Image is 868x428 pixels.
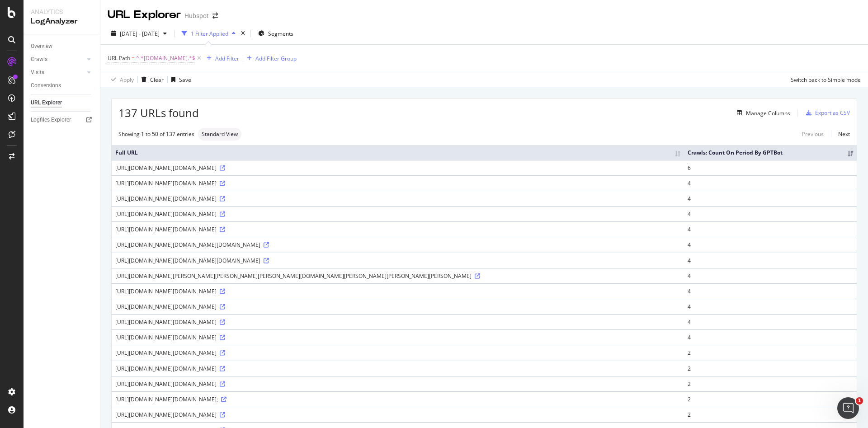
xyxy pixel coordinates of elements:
[684,299,857,314] td: 4
[115,365,680,372] div: [URL][DOMAIN_NAME][DOMAIN_NAME]
[112,145,684,160] th: Full URL: activate to sort column ascending
[31,98,94,108] a: URL Explorer
[136,52,195,65] span: ^.*[DOMAIN_NAME].*$
[115,395,680,403] div: [URL][DOMAIN_NAME][DOMAIN_NAME];
[118,105,199,121] span: 137 URLs found
[31,16,93,27] div: LogAnalyzer
[831,127,850,141] a: Next
[684,237,857,252] td: 4
[684,175,857,191] td: 4
[132,54,135,62] span: =
[215,55,239,62] div: Add Filter
[255,55,297,62] div: Add Filter Group
[120,30,160,38] span: [DATE] - [DATE]
[684,407,857,422] td: 2
[115,303,680,310] div: [URL][DOMAIN_NAME][DOMAIN_NAME]
[115,334,680,341] div: [URL][DOMAIN_NAME][DOMAIN_NAME]
[684,160,857,175] td: 6
[31,7,93,16] div: Analytics
[684,345,857,360] td: 2
[684,376,857,391] td: 2
[178,26,239,41] button: 1 Filter Applied
[115,164,680,172] div: [URL][DOMAIN_NAME][DOMAIN_NAME]
[746,109,790,117] div: Manage Columns
[684,253,857,268] td: 4
[684,361,857,376] td: 2
[115,226,680,233] div: [URL][DOMAIN_NAME][DOMAIN_NAME]
[118,130,194,138] div: Showing 1 to 50 of 137 entries
[31,42,94,51] a: Overview
[115,318,680,326] div: [URL][DOMAIN_NAME][DOMAIN_NAME]
[802,106,850,120] button: Export as CSV
[856,397,863,404] span: 1
[138,72,164,87] button: Clear
[108,54,130,62] span: URL Path
[179,76,191,84] div: Save
[120,76,134,84] div: Apply
[791,76,861,84] div: Switch back to Simple mode
[243,53,297,64] button: Add Filter Group
[837,397,859,419] iframe: Intercom live chat
[115,195,680,202] div: [URL][DOMAIN_NAME][DOMAIN_NAME]
[115,287,680,295] div: [URL][DOMAIN_NAME][DOMAIN_NAME]
[212,13,218,19] div: arrow-right-arrow-left
[31,115,71,125] div: Logfiles Explorer
[684,221,857,237] td: 4
[31,98,62,108] div: URL Explorer
[31,55,47,64] div: Crawls
[191,30,228,38] div: 1 Filter Applied
[268,30,293,38] span: Segments
[115,257,680,264] div: [URL][DOMAIN_NAME][DOMAIN_NAME][DOMAIN_NAME]
[115,349,680,357] div: [URL][DOMAIN_NAME][DOMAIN_NAME]
[787,72,861,87] button: Switch back to Simple mode
[108,72,134,87] button: Apply
[198,128,241,141] div: neutral label
[684,145,857,160] th: Crawls: Count On Period By GPTBot: activate to sort column ascending
[684,268,857,283] td: 4
[815,109,850,117] div: Export as CSV
[255,26,297,41] button: Segments
[684,314,857,329] td: 4
[115,411,680,419] div: [URL][DOMAIN_NAME][DOMAIN_NAME]
[684,283,857,299] td: 4
[684,391,857,407] td: 2
[239,29,247,38] div: times
[115,210,680,218] div: [URL][DOMAIN_NAME][DOMAIN_NAME]
[31,68,85,77] a: Visits
[115,272,680,280] div: [URL][DOMAIN_NAME][PERSON_NAME][PERSON_NAME][PERSON_NAME][DOMAIN_NAME][PERSON_NAME][PERSON_NAME][...
[684,191,857,206] td: 4
[31,68,44,77] div: Visits
[684,329,857,345] td: 4
[31,42,52,51] div: Overview
[31,81,94,90] a: Conversions
[31,55,85,64] a: Crawls
[684,206,857,221] td: 4
[733,108,790,118] button: Manage Columns
[108,26,170,41] button: [DATE] - [DATE]
[115,241,680,249] div: [URL][DOMAIN_NAME][DOMAIN_NAME][DOMAIN_NAME]
[115,380,680,388] div: [URL][DOMAIN_NAME][DOMAIN_NAME]
[150,76,164,84] div: Clear
[202,132,238,137] span: Standard View
[168,72,191,87] button: Save
[108,7,181,23] div: URL Explorer
[31,81,61,90] div: Conversions
[184,11,209,20] div: Hubspot
[203,53,239,64] button: Add Filter
[115,179,680,187] div: [URL][DOMAIN_NAME][DOMAIN_NAME]
[31,115,94,125] a: Logfiles Explorer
